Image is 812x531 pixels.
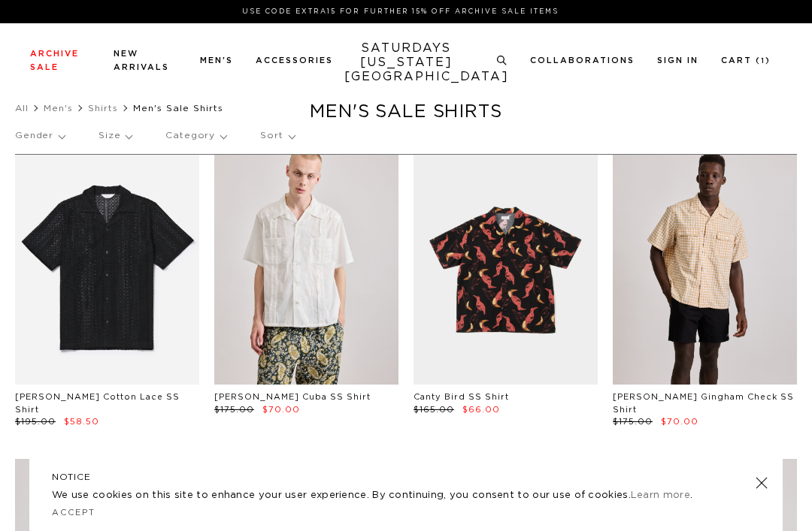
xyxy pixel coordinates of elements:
[15,119,65,153] p: Gender
[414,406,454,414] span: $165.00
[530,56,635,65] a: Collaborations
[613,393,794,414] a: [PERSON_NAME] Gingham Check SS Shirt
[165,119,226,153] p: Category
[52,488,707,503] p: We use cookies on this site to enhance your user experience. By continuing, you consent to our us...
[344,41,468,84] a: SATURDAYS[US_STATE][GEOGRAPHIC_DATA]
[631,490,690,500] a: Learn more
[36,6,765,17] p: Use Code EXTRA15 for Further 15% Off Archive Sale Items
[661,418,698,426] span: $70.00
[260,119,294,153] p: Sort
[214,406,254,414] span: $175.00
[721,56,771,65] a: Cart (1)
[15,393,180,414] a: [PERSON_NAME] Cotton Lace SS Shirt
[52,470,760,484] h5: NOTICE
[613,418,653,426] span: $175.00
[98,119,132,153] p: Size
[88,104,118,113] a: Shirts
[214,393,371,401] a: [PERSON_NAME] Cuba SS Shirt
[15,104,29,113] a: All
[200,56,233,65] a: Men's
[462,406,500,414] span: $66.00
[657,56,698,65] a: Sign In
[64,418,99,426] span: $58.50
[414,393,509,401] a: Canty Bird SS Shirt
[52,508,95,517] a: Accept
[44,104,73,113] a: Men's
[133,104,223,113] span: Men's Sale Shirts
[256,56,333,65] a: Accessories
[30,50,79,71] a: Archive Sale
[15,418,56,426] span: $195.00
[114,50,169,71] a: New Arrivals
[262,406,300,414] span: $70.00
[761,58,765,65] small: 1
